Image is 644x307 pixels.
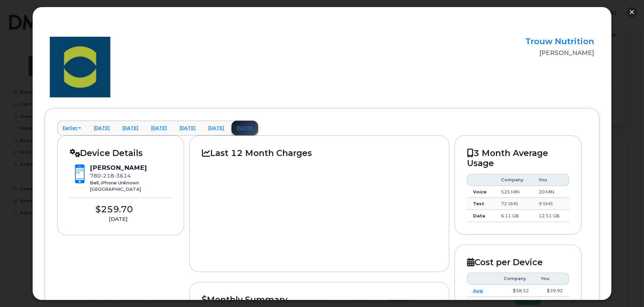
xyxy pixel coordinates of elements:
th: You [533,174,569,186]
div: [DATE] [70,215,167,223]
div: $259.70 [70,203,158,216]
td: 9 SMS [533,198,569,210]
td: $39.92 [535,285,569,297]
td: 72 SMS [495,198,533,210]
h2: Monthly Summary [202,295,436,305]
strong: Voice [473,189,487,194]
div: Bell, iPhone Unknown [GEOGRAPHIC_DATA] [90,180,147,192]
h2: Cost per Device [467,257,569,267]
td: 525 MIN [495,186,533,198]
td: $58.52 [498,285,535,297]
div: [PERSON_NAME] [90,163,147,172]
a: [DATE] [473,300,489,305]
a: Aug [473,288,483,293]
span: 3614 [114,173,131,179]
td: 12.51 GB [533,210,569,222]
td: 6.11 GB [495,210,533,222]
span: 780 [90,173,131,179]
th: You [535,273,569,285]
th: Company [498,273,535,285]
th: Company [495,174,533,186]
strong: Text [473,201,484,206]
td: 20 MIN [533,186,569,198]
strong: Data [473,213,485,218]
